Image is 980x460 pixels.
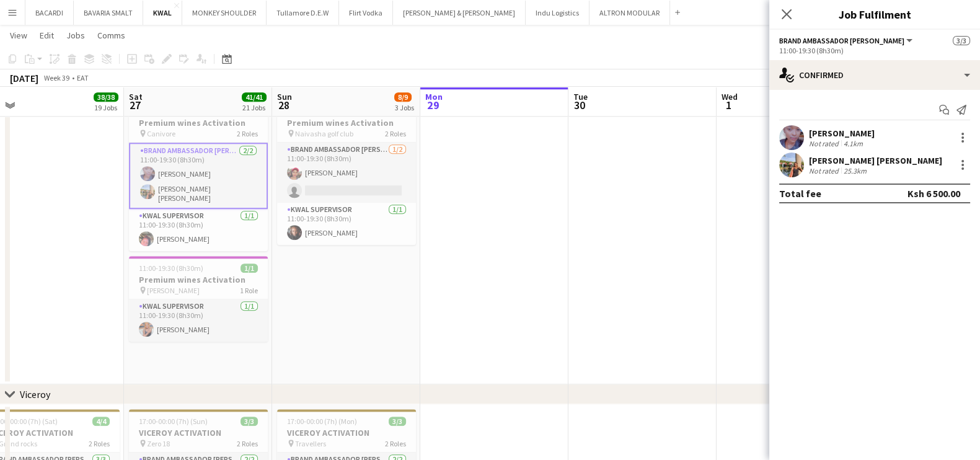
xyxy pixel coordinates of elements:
[573,91,588,102] span: Tue
[94,92,118,102] span: 38/38
[129,143,268,209] app-card-role: Brand Ambassador [PERSON_NAME]2/211:00-19:30 (8h30m)[PERSON_NAME][PERSON_NAME] [PERSON_NAME]
[277,203,416,245] app-card-role: KWAL SUPERVISOR1/111:00-19:30 (8h30m)[PERSON_NAME]
[295,129,353,138] span: Naivasha golf club
[240,286,258,295] span: 1 Role
[423,98,443,112] span: 29
[277,143,416,203] app-card-role: Brand Ambassador [PERSON_NAME]1/211:00-19:30 (8h30m)[PERSON_NAME]
[74,1,143,25] button: BAVARIA SMALT
[393,1,526,25] button: [PERSON_NAME] & [PERSON_NAME]
[237,129,258,138] span: 2 Roles
[41,73,72,82] span: Week 39
[907,187,960,200] div: Ksh 6 500.00
[242,92,267,102] span: 41/41
[147,439,170,448] span: Zero 18
[129,299,268,342] app-card-role: KWAL SUPERVISOR1/111:00-19:30 (8h30m)[PERSON_NAME]
[89,439,110,448] span: 2 Roles
[841,139,865,148] div: 4.1km
[129,99,268,251] app-job-card: 11:00-19:30 (8h30m)3/3Premium wines Activation Canivore2 RolesBrand Ambassador [PERSON_NAME]2/211...
[5,27,32,43] a: View
[129,91,143,102] span: Sat
[809,155,942,166] div: [PERSON_NAME] [PERSON_NAME]
[129,209,268,251] app-card-role: KWAL SUPERVISOR1/111:00-19:30 (8h30m)[PERSON_NAME]
[769,60,980,90] div: Confirmed
[139,417,208,426] span: 17:00-00:00 (7h) (Sun)
[10,30,27,41] span: View
[277,99,416,245] app-job-card: 11:00-19:30 (8h30m)2/3Premium wines Activation Naivasha golf club2 RolesBrand Ambassador [PERSON_...
[241,263,258,273] span: 1/1
[139,263,203,273] span: 11:00-19:30 (8h30m)
[779,187,821,200] div: Total fee
[720,98,738,112] span: 1
[385,129,406,138] span: 2 Roles
[61,27,90,43] a: Jobs
[295,439,326,448] span: Travellers
[35,27,59,43] a: Edit
[277,427,416,438] h3: VICEROY ACTIVATION
[389,417,406,426] span: 3/3
[66,30,85,41] span: Jobs
[277,91,292,102] span: Sun
[147,129,175,138] span: Canivore
[339,1,393,25] button: Flirt Vodka
[20,388,50,400] div: Viceroy
[129,256,268,342] app-job-card: 11:00-19:30 (8h30m)1/1Premium wines Activation [PERSON_NAME]1 RoleKWAL SUPERVISOR1/111:00-19:30 (...
[237,439,258,448] span: 2 Roles
[129,117,268,128] h3: Premium wines Activation
[275,98,292,112] span: 28
[572,98,588,112] span: 30
[425,91,443,102] span: Mon
[267,1,339,25] button: Tullamore D.E.W
[722,91,738,102] span: Wed
[769,6,980,22] h3: Job Fulfilment
[526,1,589,25] button: Indu Logistics
[287,417,357,426] span: 17:00-00:00 (7h) (Mon)
[385,439,406,448] span: 2 Roles
[94,103,118,112] div: 19 Jobs
[129,427,268,438] h3: VICEROY ACTIVATION
[242,103,266,112] div: 21 Jobs
[97,30,125,41] span: Comms
[779,36,914,45] button: Brand Ambassador [PERSON_NAME]
[77,73,89,82] div: EAT
[841,166,869,175] div: 25.3km
[779,36,904,45] span: Brand Ambassador kwal
[25,1,74,25] button: BACARDI
[92,417,110,426] span: 4/4
[127,98,143,112] span: 27
[395,103,414,112] div: 3 Jobs
[129,274,268,285] h3: Premium wines Activation
[143,1,182,25] button: KWAL
[953,36,970,45] span: 3/3
[10,72,38,84] div: [DATE]
[779,46,970,55] div: 11:00-19:30 (8h30m)
[809,128,875,139] div: [PERSON_NAME]
[809,166,841,175] div: Not rated
[40,30,54,41] span: Edit
[277,117,416,128] h3: Premium wines Activation
[809,139,841,148] div: Not rated
[92,27,130,43] a: Comms
[589,1,670,25] button: ALTRON MODULAR
[241,417,258,426] span: 3/3
[147,286,200,295] span: [PERSON_NAME]
[182,1,267,25] button: MONKEY SHOULDER
[394,92,412,102] span: 8/9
